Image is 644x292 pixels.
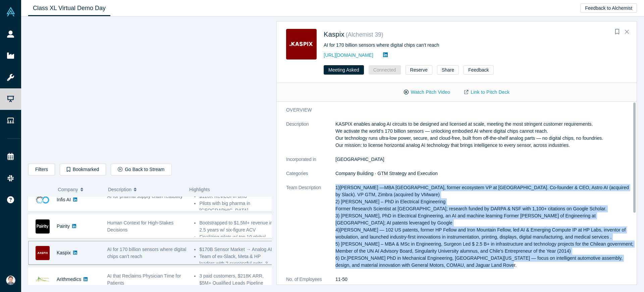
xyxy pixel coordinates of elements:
[58,182,78,197] span: Company
[612,27,622,37] button: Bookmark
[28,0,110,16] a: Class XL Virtual Demo Day
[199,273,274,287] li: 3 paid customers, $218K ARR, $5M+ Qualified Leads Pipeline
[324,52,373,58] a: [URL][DOMAIN_NAME]
[36,219,50,234] img: Pairity's Logo
[108,182,131,197] span: Description
[346,31,383,38] small: ( Alchemist 39 )
[189,187,210,192] span: Highlights
[286,107,624,114] h3: overview
[36,246,50,260] img: Kaspix's Logo
[60,164,106,175] button: Bookmarked
[437,65,459,75] button: Share
[286,170,335,184] dt: Categories
[199,200,274,214] li: Pilots with big pharma in [GEOGRAPHIC_DATA] ...
[199,219,274,234] li: Bootstrapped to $1.5M+ revenue in 2.5 years w/ six-figure ACV
[335,156,634,163] dd: [GEOGRAPHIC_DATA]
[57,277,81,282] a: Arithmedics
[6,7,15,16] img: Alchemist Vault Logo
[369,65,401,75] button: Connected
[286,276,335,290] dt: No. of Employees
[397,86,457,98] button: Watch Pitch Video
[6,276,15,285] img: Andres Valdivieso's Account
[111,164,171,175] button: Go Back to Stream
[580,3,637,13] button: Feedback to Alchemist
[107,194,183,199] span: AI for pharma supply chain reliability
[36,273,50,287] img: Arithmedics's Logo
[464,65,493,75] button: Feedback
[57,197,71,202] a: Infis AI
[406,65,432,75] button: Reserve
[324,42,547,49] div: AI for 170 billion sensors where digital chips can't reach
[57,223,70,229] a: Pairity
[335,121,634,149] p: KASPIX enables analog AI circuits to be designed and licensed at scale, meeting the most stringen...
[199,253,274,274] li: Team of ex-Slack, Meta & HP leaders with 2 successful exits, 3 PhDs ...
[36,193,50,207] img: Infis AI's Logo
[335,184,634,269] p: 1)[PERSON_NAME] —MBA [GEOGRAPHIC_DATA], former ecosystem VP at [GEOGRAPHIC_DATA]. Co-founder & CE...
[199,246,274,253] li: $170B Sensor Market → Analog AI;
[286,29,317,59] img: Kaspix's Logo
[57,250,71,255] a: Kaspix
[286,184,335,276] dt: Team Description
[107,273,181,286] span: AI that Reclaims Physician Time for Patients
[457,86,517,98] a: Link to Pitch Deck
[107,220,174,233] span: Human Context for High-Stakes Decisions
[286,156,335,170] dt: Incorporated in
[58,182,101,197] button: Company
[29,22,271,159] iframe: KASPIX
[108,182,182,197] button: Description
[622,27,632,37] button: Close
[199,234,274,255] li: Finalizing pilots w/ top 10 global insurer & world's largest staffing firm + ...
[286,121,335,156] dt: Description
[28,164,55,175] button: Filters
[335,276,634,283] dd: 11-50
[335,171,438,176] span: Company Building · GTM Strategy and Execution
[324,31,344,38] a: Kaspix
[107,247,186,259] span: AI for 170 billion sensors where digital chips can't reach
[324,65,364,75] a: Meeting Asked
